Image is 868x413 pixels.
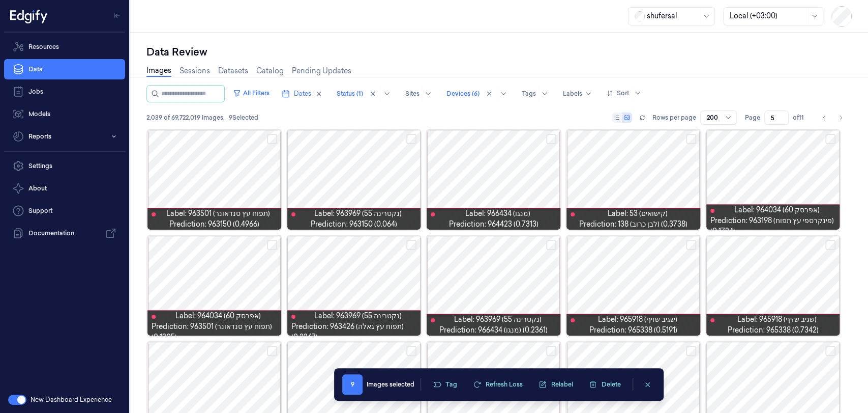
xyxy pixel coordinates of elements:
[406,346,416,356] button: Select row
[294,89,311,98] span: Dates
[406,240,416,250] button: Select row
[833,111,848,125] button: Go to next page
[4,156,125,176] a: Settings
[546,346,556,356] button: Select row
[179,66,210,76] a: Sessions
[4,201,125,221] a: Support
[218,66,248,76] a: Datasets
[146,65,171,77] a: Images
[465,208,530,219] span: Label: 966434 (מנגו)
[267,346,277,356] button: Select row
[817,111,848,125] nav: pagination
[579,219,687,230] span: Prediction: 138 (לבן כרוב) (0.3738)
[406,134,416,144] button: Select row
[4,59,125,79] a: Data
[169,219,259,230] span: Prediction: 963150 (0.4966)
[532,377,579,392] button: Relabel
[710,215,836,237] span: Prediction: 963198 (פינקרספי עץ תפוח) (0.1724)
[546,134,556,144] button: Select row
[314,311,402,321] span: Label: 963969 (נקטרינה 55)
[583,377,626,392] button: Delete
[825,134,835,144] button: Select row
[175,311,261,321] span: Label: 964034 (אפרסק 60)
[229,113,258,122] span: 9 Selected
[291,321,417,343] span: Prediction: 963426 (תפוח עץ גאלה) (0.2267)
[597,314,677,325] span: Label: 965918 (שגיב שזיף)
[267,134,277,144] button: Select row
[686,134,696,144] button: Select row
[817,111,831,125] button: Go to previous page
[467,377,528,392] button: Refresh Loss
[745,113,760,122] span: Page
[427,377,463,392] button: Tag
[793,113,809,122] span: of 11
[166,208,270,219] span: Label: 963501 (תפוח עץ סנדאונר)
[152,321,277,343] span: Prediction: 963501 (תפוח עץ סנדאונר) (0.1305)
[256,66,284,76] a: Catalog
[278,86,326,102] button: Dates
[4,37,125,57] a: Resources
[639,376,655,393] button: clearSelection
[367,380,414,389] div: Images selected
[727,325,818,336] span: Prediction: 965338 (0.7342)
[311,219,397,230] span: Prediction: 963150 (0.064)
[267,240,277,250] button: Select row
[146,45,852,59] div: Data Review
[607,208,667,219] span: Label: 53 (קישואים)
[737,314,817,325] span: Label: 965918 (שגיב שזיף)
[686,240,696,250] button: Select row
[4,223,125,243] a: Documentation
[314,208,402,219] span: Label: 963969 (נקטרינה 55)
[342,374,363,395] span: 9
[825,346,835,356] button: Select row
[146,113,225,122] span: 2,039 of 69,722,019 Images ,
[109,8,125,24] button: Toggle Navigation
[449,219,538,230] span: Prediction: 964423 (0.7313)
[439,325,548,336] span: Prediction: 966434 (מנגו) (0.2361)
[546,240,556,250] button: Select row
[4,178,125,199] button: About
[4,104,125,124] a: Models
[4,126,125,147] button: Reports
[292,66,351,76] a: Pending Updates
[686,346,696,356] button: Select row
[589,325,677,336] span: Prediction: 965338 (0.5191)
[734,205,820,215] span: Label: 964034 (אפרסק 60)
[652,113,696,122] p: Rows per page
[825,240,835,250] button: Select row
[229,85,274,101] button: All Filters
[4,81,125,102] a: Jobs
[454,314,542,325] span: Label: 963969 (נקטרינה 55)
